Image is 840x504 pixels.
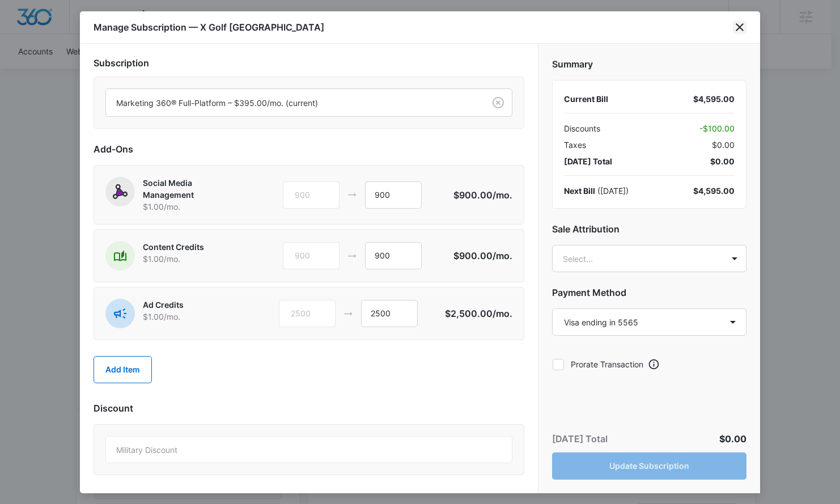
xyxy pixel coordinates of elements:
[18,29,27,39] img: website_grey.svg
[564,185,629,197] div: ( [DATE] )
[552,57,746,71] h2: Summary
[552,358,643,370] label: Prorate Transaction
[493,189,512,201] span: /mo.
[699,122,735,134] span: - $100.00
[94,401,524,415] h2: Discount
[489,94,507,112] button: Clear
[719,433,746,444] span: $0.00
[29,29,125,39] div: Domain: [DOMAIN_NAME]
[94,56,524,70] h2: Subscription
[712,139,735,151] span: $0.00
[94,356,152,383] button: Add Item
[125,67,191,74] div: Keywords by Traffic
[552,432,608,446] p: [DATE] Total
[18,18,27,27] img: logo_orange.svg
[43,67,101,74] div: Domain Overview
[445,307,512,320] p: $2,500.00
[453,188,512,202] p: $900.00
[113,66,122,75] img: tab_keywords_by_traffic_grey.svg
[94,20,324,34] h1: Manage Subscription — X Golf [GEOGRAPHIC_DATA]
[31,66,40,75] img: tab_domain_overview_orange.svg
[552,286,746,299] h2: Payment Method
[143,253,242,265] p: $1.00 /mo.
[143,201,242,213] p: $1.00 /mo.
[94,142,524,156] h2: Add-Ons
[365,181,422,209] input: 1
[143,177,242,201] p: Social Media Management
[453,249,512,262] p: $900.00
[710,155,735,167] span: $0.00
[493,308,512,319] span: /mo.
[493,250,512,261] span: /mo.
[143,311,242,323] p: $1.00 /mo.
[733,20,746,34] button: close
[693,93,735,105] div: $4,595.00
[564,186,595,196] span: Next Bill
[552,222,746,236] h2: Sale Attribution
[361,300,418,327] input: 1
[564,122,600,134] span: Discounts
[564,94,608,104] span: Current Bill
[143,241,242,253] p: Content Credits
[693,185,735,197] div: $4,595.00
[143,299,242,311] p: Ad Credits
[564,139,586,151] span: Taxes
[32,18,56,27] div: v 4.0.25
[365,242,422,269] input: 1
[564,155,612,167] span: [DATE] Total
[116,97,118,109] input: Subscription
